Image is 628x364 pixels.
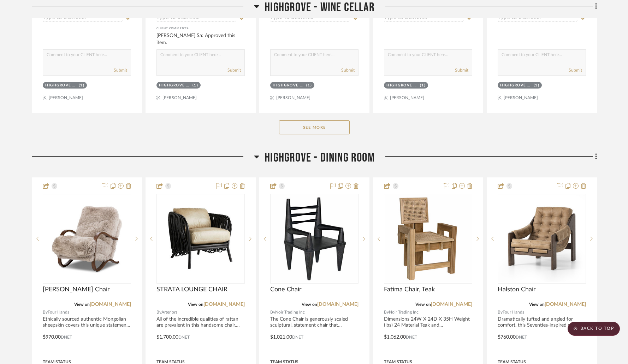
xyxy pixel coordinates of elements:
[275,309,305,316] span: Noir Trading Inc
[498,15,577,22] input: Type to Search…
[545,302,586,307] a: [DOMAIN_NAME]
[265,150,375,165] span: HIGHGROVE - DINING ROOM
[156,309,161,316] span: By
[43,15,123,22] input: Type to Search…
[529,302,545,307] span: View on
[159,83,191,88] div: Highgrove - Wine Cellar
[270,15,350,22] input: Type to Search…
[161,309,177,316] span: Arteriors
[498,286,536,293] span: Halston Chair
[156,32,245,46] div: [PERSON_NAME] Sa: Approved this item.
[271,195,358,282] img: Cone Chair
[114,67,127,73] button: Submit
[498,195,585,282] img: Halston Chair
[569,67,582,73] button: Submit
[270,286,302,293] span: Cone Chair
[157,195,244,282] img: STRATA LOUNGE CHAIR
[500,83,532,88] div: Highgrove - Wine Cellar
[503,309,524,316] span: Four Hands
[43,309,48,316] span: By
[498,309,503,316] span: By
[384,286,435,293] span: Fatima Chair, Teak
[270,309,275,316] span: By
[420,83,426,88] div: (1)
[384,309,389,316] span: By
[156,15,236,22] input: Type to Search…
[156,286,227,293] span: STRATA LOUNGE CHAIR
[341,67,355,73] button: Submit
[568,322,620,336] scroll-to-top-button: BACK TO TOP
[384,15,464,22] input: Type to Search…
[43,195,130,282] img: Tobin Chair
[431,302,472,307] a: [DOMAIN_NAME]
[192,83,199,88] div: (1)
[74,302,90,307] span: View on
[188,302,203,307] span: View on
[43,286,110,293] span: [PERSON_NAME] Chair
[389,309,419,316] span: Noir Trading Inc
[48,309,69,316] span: Four Hands
[45,83,77,88] div: Highgrove - Wine Cellar
[203,302,245,307] a: [DOMAIN_NAME]
[79,83,85,88] div: (1)
[302,302,317,307] span: View on
[534,83,540,88] div: (1)
[386,83,418,88] div: Highgrove - Wine Cellar
[90,302,131,307] a: [DOMAIN_NAME]
[317,302,359,307] a: [DOMAIN_NAME]
[306,83,312,88] div: (1)
[455,67,468,73] button: Submit
[415,302,431,307] span: View on
[279,120,350,134] button: See More
[385,195,472,282] img: Fatima Chair, Teak
[227,67,241,73] button: Submit
[273,83,304,88] div: Highgrove - Wine Cellar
